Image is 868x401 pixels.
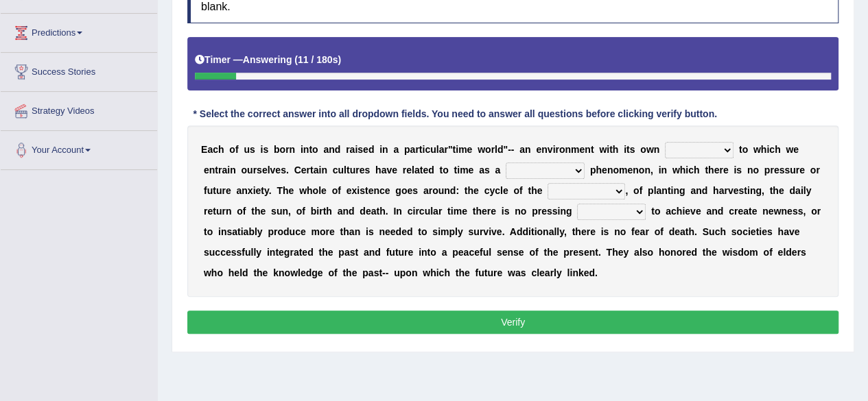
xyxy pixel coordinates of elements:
b: r [555,144,559,155]
div: * Select the correct answer into all dropdown fields. You need to answer all questions before cli... [187,108,723,122]
b: n [444,185,450,196]
b: t [420,165,423,175]
b: t [213,206,216,217]
b: u [247,165,253,175]
b: l [495,144,497,155]
b: l [318,185,321,196]
b: e [385,185,390,196]
b: r [306,165,309,175]
b: i [316,206,319,217]
b: n [565,144,571,155]
b: n [661,185,668,196]
b: e [301,165,307,175]
b: h [680,165,686,175]
b: n [673,185,679,196]
b: e [473,185,479,196]
b: i [624,144,626,155]
b: i [766,144,769,155]
b: s [271,206,277,217]
b: u [216,206,222,217]
b: x [351,185,357,196]
b: v [386,165,392,175]
b: s [281,165,286,175]
b: w [753,144,761,155]
b: n [209,165,215,175]
b: . [269,185,272,196]
b: w [599,144,607,155]
b: h [307,185,313,196]
b: h [713,185,719,196]
b: r [429,185,432,196]
b: w [478,144,485,155]
b: r [222,185,225,196]
b: " [503,144,508,155]
b: o [559,144,565,155]
b: a [414,165,420,175]
b: n [525,144,531,155]
b: s [263,144,268,155]
b: s [257,165,262,175]
b: r [444,144,447,155]
b: i [357,185,360,196]
b: o [279,144,285,155]
b: t [347,165,350,175]
b: e [204,165,209,175]
b: s [364,165,370,175]
b: h [255,206,261,217]
b: f [204,185,207,196]
b: s [736,165,742,175]
b: n [230,165,236,175]
b: o [432,185,438,196]
b: t [668,185,671,196]
b: h [326,206,332,217]
b: r [204,206,207,217]
b: u [216,185,222,196]
b: t [419,144,423,155]
b: d [335,144,341,155]
b: p [590,165,596,175]
b: t [213,185,216,196]
b: e [627,165,633,175]
b: a [314,165,319,175]
b: n [329,144,335,155]
b: c [688,165,694,175]
b: e [262,165,268,175]
b: n [633,165,639,175]
b: o [753,165,759,175]
b: e [406,165,412,175]
b: w [786,144,793,155]
b: e [288,185,294,196]
b: v [270,165,275,175]
b: h [467,185,473,196]
b: f [639,185,642,196]
b: l [436,144,439,155]
b: ( [294,54,298,65]
b: r [796,165,799,175]
b: r [355,165,359,175]
b: h [375,165,382,175]
b: i [422,144,425,155]
b: e [733,185,738,196]
b: v [548,144,553,155]
b: n [607,165,613,175]
b: f [338,185,341,196]
b: h [761,144,767,155]
b: t [609,144,613,155]
b: t [626,144,630,155]
b: e [793,144,799,155]
b: b [274,144,280,155]
b: e [360,165,365,175]
b: e [226,185,231,196]
b: i [301,144,303,155]
b: h [708,165,714,175]
b: r [816,165,819,175]
b: n [373,185,379,196]
b: i [734,165,736,175]
b: l [653,185,656,196]
b: h [775,144,781,155]
b: e [723,165,729,175]
b: t [739,144,742,155]
b: t [215,165,218,175]
b: , [288,206,291,217]
b: y [264,185,269,196]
